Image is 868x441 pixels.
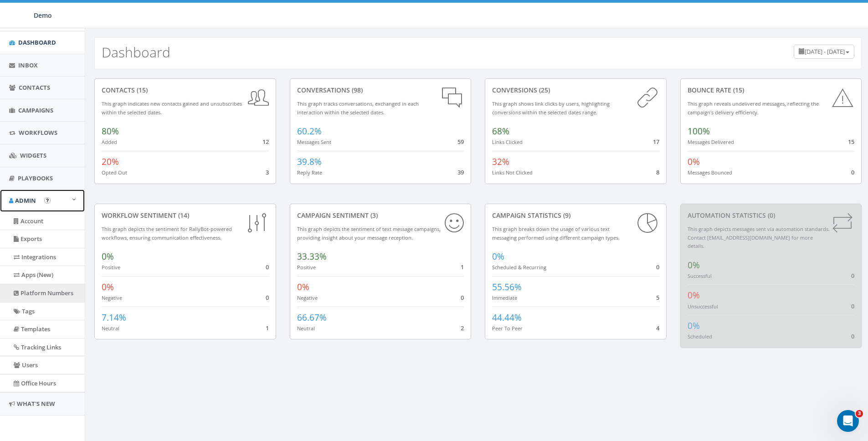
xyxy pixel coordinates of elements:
[102,211,269,220] div: Workflow Sentiment
[176,211,189,220] span: (14)
[297,294,318,301] small: Negative
[537,86,550,94] span: (25)
[297,281,309,293] span: 0%
[297,86,464,95] div: conversations
[297,211,464,220] div: Campaign Sentiment
[492,100,610,116] small: This graph shows link clicks by users, highlighting conversions within the selected dates range.
[102,281,114,293] span: 0%
[457,168,464,176] span: 39
[102,294,122,301] small: Negative
[350,86,363,94] span: (98)
[135,86,148,94] span: (15)
[15,196,36,205] span: Admin
[656,263,659,271] span: 0
[34,11,52,20] span: Demo
[851,332,854,340] span: 0
[102,169,127,176] small: Opted Out
[688,259,700,271] span: 0%
[492,251,504,262] span: 0%
[18,174,53,182] span: Playbooks
[492,169,533,176] small: Links Not Clicked
[297,125,322,137] span: 60.2%
[297,251,327,262] span: 33.33%
[688,211,855,220] div: Automation Statistics
[688,100,819,116] small: This graph reveals undelivered messages, reflecting the campaign's delivery efficiency.
[18,38,56,46] span: Dashboard
[688,333,712,340] small: Scheduled
[492,138,523,145] small: Links Clicked
[856,410,863,417] span: 3
[656,293,659,302] span: 5
[656,168,659,176] span: 8
[266,293,269,302] span: 0
[653,138,659,146] span: 17
[851,272,854,280] span: 0
[17,400,55,408] span: What's New
[688,86,855,95] div: Bounce Rate
[297,169,322,176] small: Reply Rate
[492,294,517,301] small: Immediate
[102,100,242,116] small: This graph indicates new contacts gained and unsubscribes within the selected dates.
[766,211,775,220] span: (0)
[688,320,700,332] span: 0%
[688,289,700,301] span: 0%
[102,325,119,332] small: Neutral
[102,312,126,323] span: 7.14%
[492,226,620,241] small: This graph breaks down the usage of various text messaging performed using different campaign types.
[18,61,38,69] span: Inbox
[369,211,378,220] span: (3)
[461,263,464,271] span: 1
[102,226,232,241] small: This graph depicts the sentiment for RallyBot-powered workflows, ensuring communication effective...
[297,264,316,271] small: Positive
[297,156,322,168] span: 39.8%
[805,47,845,56] span: [DATE] - [DATE]
[492,86,659,95] div: conversions
[656,324,659,332] span: 4
[492,312,522,323] span: 44.44%
[297,325,315,332] small: Neutral
[688,156,700,168] span: 0%
[102,251,114,262] span: 0%
[688,226,830,249] small: This graph depicts messages sent via automation standards. Contact [EMAIL_ADDRESS][DOMAIN_NAME] f...
[266,168,269,176] span: 3
[262,138,269,146] span: 12
[492,125,509,137] span: 68%
[851,168,854,176] span: 0
[461,293,464,302] span: 0
[851,302,854,310] span: 0
[297,138,331,145] small: Messages Sent
[492,156,509,168] span: 32%
[731,86,744,94] span: (15)
[102,138,117,145] small: Added
[19,128,57,137] span: Workflows
[18,106,53,114] span: Campaigns
[561,211,570,220] span: (9)
[102,45,170,60] h2: Dashboard
[837,410,859,432] iframe: Intercom live chat
[20,151,46,159] span: Widgets
[457,138,464,146] span: 59
[102,86,269,95] div: contacts
[688,169,732,176] small: Messages Bounced
[492,264,546,271] small: Scheduled & Recurring
[492,325,523,332] small: Peer To Peer
[102,125,119,137] span: 80%
[688,138,734,145] small: Messages Delivered
[297,100,419,116] small: This graph tracks conversations, exchanged in each interaction within the selected dates.
[266,324,269,332] span: 1
[492,281,522,293] span: 55.56%
[266,263,269,271] span: 0
[461,324,464,332] span: 2
[688,125,710,137] span: 100%
[492,211,659,220] div: Campaign Statistics
[102,264,120,271] small: Positive
[688,272,712,279] small: Successful
[848,138,854,146] span: 15
[297,312,327,323] span: 66.67%
[19,83,50,92] span: Contacts
[688,303,718,310] small: Unsuccessful
[102,156,119,168] span: 20%
[297,226,441,241] small: This graph depicts the sentiment of text message campaigns, providing insight about your message ...
[44,197,51,204] button: Open In-App Guide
